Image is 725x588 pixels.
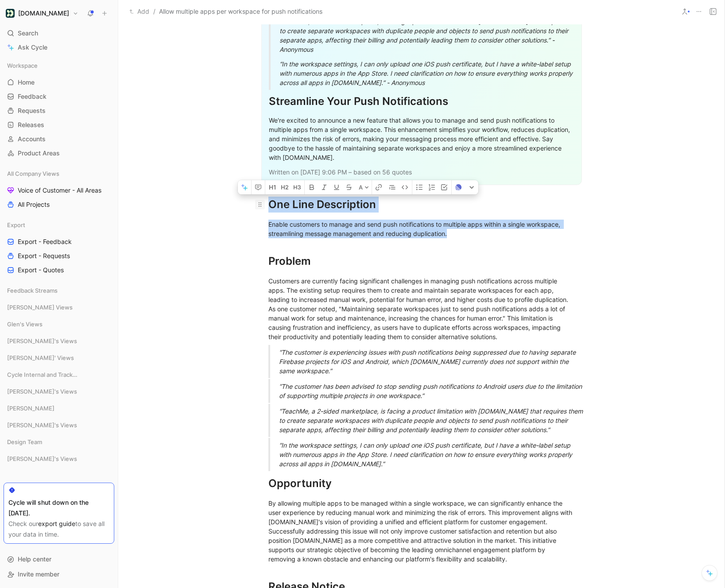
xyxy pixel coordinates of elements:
[18,555,51,563] span: Help center
[7,387,77,396] span: [PERSON_NAME]'s Views
[4,118,114,132] a: Releases
[268,220,575,238] div: Enable customers to manage and send push notifications to multiple apps within a single workspace...
[4,198,114,211] a: All Projects
[4,27,114,40] div: Search
[4,418,114,432] div: [PERSON_NAME]'s Views
[7,320,43,329] span: Glen's Views
[4,317,114,331] div: Glen's Views
[268,197,575,213] div: One Line Description
[279,382,585,400] div: “The customer has been advised to stop sending push notifications to Android users due to the lim...
[18,186,101,195] span: Voice of Customer - All Areas
[7,404,54,413] span: [PERSON_NAME]
[18,149,60,158] span: Product Areas
[18,92,47,101] span: Feedback
[18,266,64,275] span: Export - Quotes
[38,520,75,527] a: export guide
[8,497,109,518] div: Cycle will shut down on the [DATE].
[7,337,77,345] span: [PERSON_NAME]'s Views
[18,42,47,53] span: Ask Cycle
[4,351,114,367] div: [PERSON_NAME]' Views
[4,218,114,232] div: Export
[7,353,74,362] span: [PERSON_NAME]' Views
[4,147,114,160] a: Product Areas
[6,9,15,18] img: Customer.io
[269,93,574,109] div: Streamline Your Push Notifications
[279,406,585,434] div: “TeachMe, a 2-sided marketplace, is facing a product limitation with [DOMAIN_NAME] that requires ...
[4,334,114,350] div: [PERSON_NAME]'s Views
[4,385,114,398] div: [PERSON_NAME]'s Views
[268,499,575,564] div: By allowing multiple apps to be managed within a single workspace, we can significantly enhance t...
[7,286,58,295] span: Feedback Streams
[18,106,46,115] span: Requests
[4,284,114,300] div: Feedback Streams
[4,218,114,277] div: ExportExport - FeedbackExport - RequestsExport - Quotes
[7,437,42,446] span: Design Team
[8,518,109,540] div: Check our to save all your data in time.
[279,17,585,54] div: “TeachMe, a 2-sided marketplace, is facing a product limitation with [DOMAIN_NAME] that requires ...
[4,104,114,117] a: Requests
[18,135,46,143] span: Accounts
[268,253,575,269] div: Problem
[153,6,155,17] span: /
[4,90,114,103] a: Feedback
[7,61,38,70] span: Workspace
[269,116,574,162] div: We're excited to announce a new feature that allows you to manage and send push notifications to ...
[4,317,114,333] div: Glen's Views
[4,132,114,146] a: Accounts
[268,476,575,491] div: Opportunity
[4,553,114,566] div: Help center
[18,28,38,39] span: Search
[4,452,114,465] div: [PERSON_NAME]'s Views
[4,249,114,263] a: Export - Requests
[279,441,585,468] div: “In the workspace settings, I can only upload one iOS push certificate, but I have a white-label ...
[4,284,114,297] div: Feedback Streams
[4,334,114,348] div: [PERSON_NAME]'s Views
[4,76,114,89] a: Home
[4,167,114,211] div: All Company ViewsVoice of Customer - All AreasAll Projects
[4,435,114,449] div: Design Team
[4,402,114,418] div: [PERSON_NAME]
[4,452,114,468] div: [PERSON_NAME]'s Views
[268,276,575,341] div: Customers are currently facing significant challenges in managing push notifications across multi...
[4,41,114,54] a: Ask Cycle
[4,418,114,434] div: [PERSON_NAME]'s Views
[279,59,585,87] div: “In the workspace settings, I can only upload one iOS push certificate, but I have a white-label ...
[18,78,35,87] span: Home
[4,301,114,314] div: [PERSON_NAME] Views
[7,421,77,429] span: [PERSON_NAME]'s Views
[4,368,114,384] div: Cycle Internal and Tracking
[18,200,50,209] span: All Projects
[279,348,585,375] div: “The customer is experiencing issues with push notifications being suppressed due to having separ...
[4,7,81,19] button: Customer.io[DOMAIN_NAME]
[18,251,70,260] span: Export - Requests
[269,168,412,176] span: Written on [DATE] 9:06 PM – based on 56 quotes
[18,9,69,17] h1: [DOMAIN_NAME]
[7,454,77,463] span: [PERSON_NAME]'s Views
[4,568,114,581] div: Invite member
[4,59,114,72] div: Workspace
[18,237,72,246] span: Export - Feedback
[18,570,59,578] span: Invite member
[4,263,114,277] a: Export - Quotes
[4,351,114,364] div: [PERSON_NAME]' Views
[4,385,114,401] div: [PERSON_NAME]'s Views
[4,402,114,415] div: [PERSON_NAME]
[4,368,114,381] div: Cycle Internal and Tracking
[4,184,114,197] a: Voice of Customer - All Areas
[159,6,322,17] span: Allow multiple apps per workspace for push notifications
[7,303,73,312] span: [PERSON_NAME] Views
[7,370,78,379] span: Cycle Internal and Tracking
[4,167,114,180] div: All Company Views
[4,235,114,248] a: Export - Feedback
[4,301,114,317] div: [PERSON_NAME] Views
[18,120,44,129] span: Releases
[127,6,151,17] button: Add
[7,220,25,229] span: Export
[4,435,114,451] div: Design Team
[7,169,59,178] span: All Company Views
